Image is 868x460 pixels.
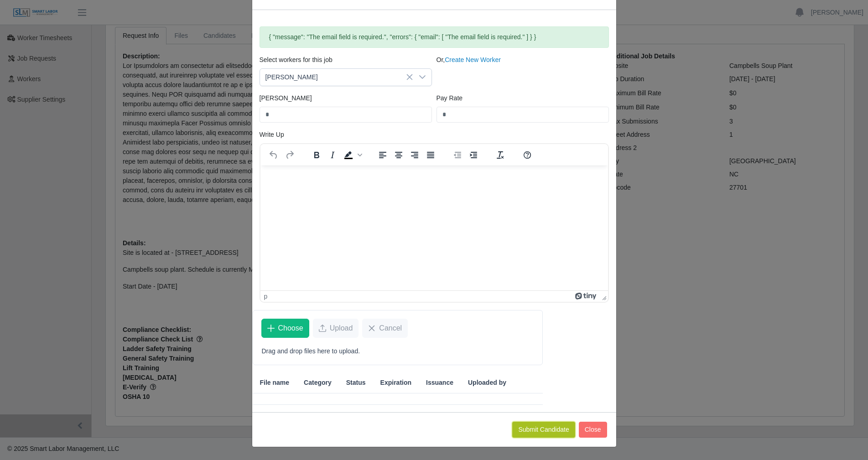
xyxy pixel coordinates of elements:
label: Pay Rate [437,93,463,103]
div: Press the Up and Down arrow keys to resize the editor. [598,291,608,302]
div: p [264,293,268,300]
span: Uploaded by [468,378,506,388]
button: Decrease indent [450,149,465,161]
span: Upload [330,323,353,334]
button: Close [579,422,607,438]
button: Justify [423,149,438,161]
div: { "message": "The email field is required.", "errors": { "email": [ "The email field is required.... [260,26,609,48]
button: Choose [261,319,309,338]
span: Raul Flores [260,69,413,86]
button: Submit Candidate [512,422,575,438]
a: Powered by Tiny [575,293,598,300]
iframe: Rich Text Area [260,165,608,290]
button: Align left [375,149,390,161]
span: Choose [278,323,303,334]
button: Upload [313,319,359,338]
button: Cancel [362,319,408,338]
span: Status [346,378,366,388]
button: Clear formatting [493,149,508,161]
button: Undo [266,149,281,161]
div: Background color Black [341,149,364,161]
button: Bold [309,149,324,161]
button: Align center [391,149,406,161]
label: Select workers for this job [260,55,333,65]
span: Expiration [380,378,411,388]
p: Drag and drop files here to upload. [262,346,534,356]
span: Cancel [379,323,402,334]
button: Increase indent [466,149,481,161]
span: Issuance [426,378,453,388]
label: [PERSON_NAME] [260,93,312,103]
button: Help [520,149,535,161]
span: File name [260,378,290,388]
button: Italic [325,149,340,161]
span: Category [304,378,332,388]
a: Create New Worker [445,56,501,63]
button: Align right [407,149,422,161]
label: Write Up [260,130,284,140]
button: Redo [282,149,297,161]
div: Or, [434,55,611,86]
